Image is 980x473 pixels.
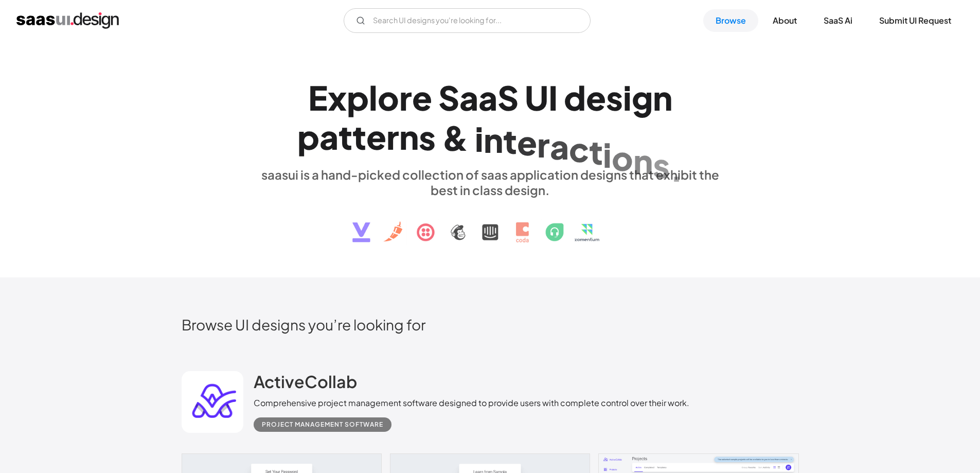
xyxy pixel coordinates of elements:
[386,117,399,156] div: r
[412,78,432,117] div: e
[319,117,338,156] div: a
[623,78,632,117] div: i
[603,135,612,174] div: i
[633,142,653,181] div: n
[399,78,412,117] div: r
[254,397,689,409] div: Comprehensive project management software designed to provide users with complete control over th...
[517,123,537,163] div: e
[632,78,653,117] div: g
[503,121,517,161] div: t
[344,8,591,33] input: Search UI designs you're looking for...
[16,12,119,29] a: home
[867,9,964,32] a: Submit UI Request
[569,129,589,169] div: c
[550,127,569,167] div: a
[703,9,758,32] a: Browse
[586,78,606,117] div: e
[653,145,670,185] div: s
[347,78,369,117] div: p
[254,78,727,157] h1: Explore SaaS UI design patterns & interactions.
[525,78,548,117] div: U
[670,149,683,189] div: .
[438,78,459,117] div: S
[352,117,366,156] div: t
[811,9,865,32] a: SaaS Ai
[308,78,328,117] div: E
[442,118,469,157] div: &
[369,78,378,117] div: l
[478,78,497,117] div: a
[589,132,603,171] div: t
[399,117,419,156] div: n
[484,120,503,160] div: n
[297,117,319,156] div: p
[366,117,386,156] div: e
[262,418,383,431] div: Project Management Software
[182,316,799,334] h2: Browse UI designs you’re looking for
[537,125,550,164] div: r
[653,78,672,117] div: n
[378,78,399,117] div: o
[497,78,519,117] div: S
[338,117,352,156] div: t
[344,8,591,33] form: Email Form
[548,78,558,117] div: I
[254,371,357,392] h2: ActiveCollab
[612,138,633,178] div: o
[254,371,357,397] a: ActiveCollab
[606,78,623,117] div: s
[760,9,809,32] a: About
[475,119,484,159] div: i
[459,78,478,117] div: a
[334,198,646,251] img: text, icon, saas logo
[564,78,586,117] div: d
[254,167,727,198] div: saasui is a hand-picked collection of saas application designs that exhibit the best in class des...
[328,78,347,117] div: x
[419,117,436,157] div: s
